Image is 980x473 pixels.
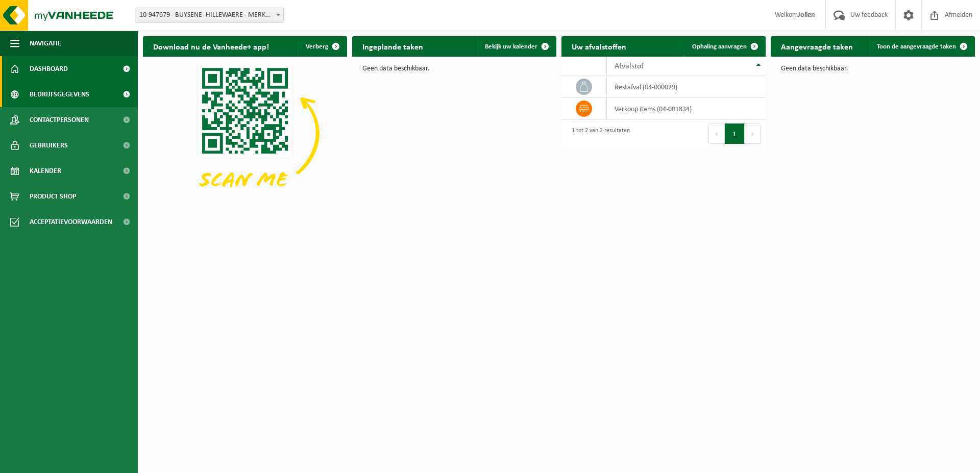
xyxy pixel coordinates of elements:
td: verkoop items (04-001834) [607,98,766,120]
span: Dashboard [30,56,68,82]
span: 10-947679 - BUYSENE- HILLEWAERE - MERKEM [135,8,284,23]
button: Verberg [298,36,346,57]
button: Next [745,123,761,144]
img: Download de VHEPlus App [143,57,347,210]
span: Bekijk uw kalender [485,43,537,50]
span: Product Shop [30,184,76,209]
span: Kalender [30,158,61,184]
span: Verberg [306,43,328,50]
span: Acceptatievoorwaarden [30,209,112,235]
h2: Aangevraagde taken [771,36,863,56]
p: Geen data beschikbaar. [362,65,546,72]
span: Bedrijfsgegevens [30,82,89,107]
h2: Uw afvalstoffen [561,36,636,56]
a: Ophaling aanvragen [684,36,765,57]
div: 1 tot 2 van 2 resultaten [567,122,630,145]
span: 10-947679 - BUYSENE- HILLEWAERE - MERKEM [135,8,283,22]
h2: Ingeplande taken [352,36,433,56]
span: Gebruikers [30,133,68,158]
span: Navigatie [30,31,61,56]
span: Ophaling aanvragen [692,43,747,50]
span: Afvalstof [615,62,644,70]
a: Toon de aangevraagde taken [869,36,974,57]
button: Previous [708,123,725,144]
td: restafval (04-000029) [607,76,766,98]
strong: Jolien [798,11,815,19]
p: Geen data beschikbaar. [781,65,965,72]
h2: Download nu de Vanheede+ app! [143,36,279,56]
span: Toon de aangevraagde taken [877,43,956,50]
a: Bekijk uw kalender [477,36,555,57]
button: 1 [725,123,745,144]
span: Contactpersonen [30,107,89,133]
